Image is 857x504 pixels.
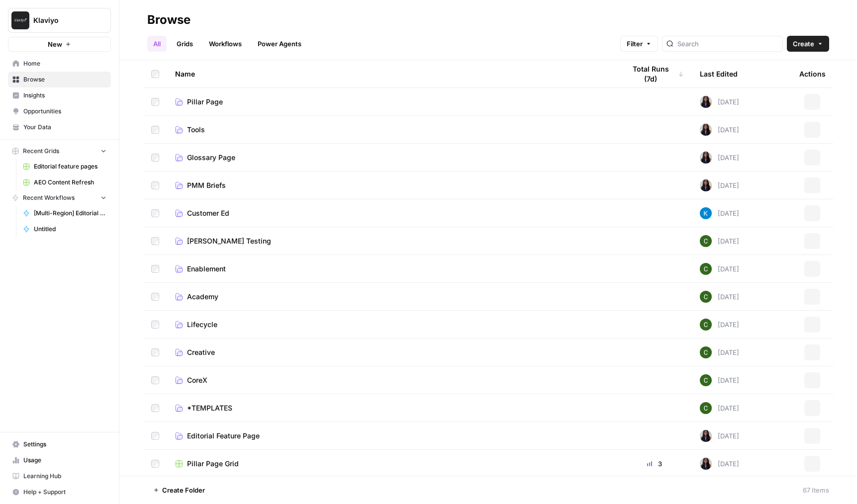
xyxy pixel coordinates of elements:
[175,459,609,469] a: Pillar Page Grid
[175,320,609,330] a: Lifecycle
[23,123,106,132] span: Your Data
[175,236,609,246] a: [PERSON_NAME] Testing
[175,125,609,135] a: Tools
[187,431,260,441] span: Editorial Feature Page
[175,431,609,441] a: Editorial Feature Page
[8,103,111,119] a: Opportunities
[700,96,712,108] img: rox323kbkgutb4wcij4krxobkpon
[23,440,106,449] span: Settings
[23,147,59,156] span: Recent Grids
[147,482,211,498] button: Create Folder
[787,36,829,52] button: Create
[175,292,609,302] a: Academy
[677,39,778,49] input: Search
[700,124,739,136] div: [DATE]
[793,39,814,49] span: Create
[187,292,218,302] span: Academy
[625,459,684,469] div: 3
[8,37,111,52] button: New
[700,291,712,303] img: 14qrvic887bnlg6dzgoj39zarp80
[700,319,712,331] img: 14qrvic887bnlg6dzgoj39zarp80
[175,60,609,87] div: Name
[700,152,739,164] div: [DATE]
[8,190,111,205] button: Recent Workflows
[8,8,111,33] button: Workspace: Klaviyo
[147,12,190,28] div: Browse
[700,179,712,191] img: rox323kbkgutb4wcij4krxobkpon
[700,319,739,331] div: [DATE]
[700,96,739,108] div: [DATE]
[187,153,235,163] span: Glossary Page
[700,374,712,386] img: 14qrvic887bnlg6dzgoj39zarp80
[18,159,111,174] a: Editorial feature pages
[187,347,215,357] span: Creative
[175,208,609,218] a: Customer Ed
[11,11,29,29] img: Klaviyo Logo
[187,180,226,190] span: PMM Briefs
[700,263,712,275] img: 14qrvic887bnlg6dzgoj39zarp80
[175,97,609,107] a: Pillar Page
[147,36,167,52] a: All
[700,291,739,303] div: [DATE]
[700,60,738,87] div: Last Edited
[700,430,739,442] div: [DATE]
[187,375,207,385] span: CoreX
[34,178,106,187] span: AEO Content Refresh
[8,56,111,72] a: Home
[8,484,111,500] button: Help + Support
[187,459,239,469] span: Pillar Page Grid
[187,403,232,413] span: *TEMPLATES
[187,320,217,330] span: Lifecycle
[700,207,739,219] div: [DATE]
[252,36,307,52] a: Power Agents
[23,472,106,481] span: Learning Hub
[700,235,739,247] div: [DATE]
[8,144,111,159] button: Recent Grids
[700,346,739,358] div: [DATE]
[203,36,248,52] a: Workflows
[34,225,106,234] span: Untitled
[700,152,712,164] img: rox323kbkgutb4wcij4krxobkpon
[8,72,111,87] a: Browse
[799,60,826,87] div: Actions
[162,485,205,495] span: Create Folder
[8,452,111,468] a: Usage
[34,209,106,218] span: [Multi-Region] Editorial feature page
[18,221,111,237] a: Untitled
[187,208,229,218] span: Customer Ed
[23,59,106,68] span: Home
[23,107,106,116] span: Opportunities
[700,458,739,470] div: [DATE]
[700,124,712,136] img: rox323kbkgutb4wcij4krxobkpon
[700,346,712,358] img: 14qrvic887bnlg6dzgoj39zarp80
[627,39,643,49] span: Filter
[8,436,111,452] a: Settings
[175,375,609,385] a: CoreX
[23,456,106,465] span: Usage
[187,236,271,246] span: [PERSON_NAME] Testing
[34,162,106,171] span: Editorial feature pages
[171,36,199,52] a: Grids
[23,91,106,100] span: Insights
[700,263,739,275] div: [DATE]
[700,207,712,219] img: zdhmu8j9dpt46ofesn2i0ad6n35e
[700,402,712,414] img: 14qrvic887bnlg6dzgoj39zarp80
[33,15,94,25] span: Klaviyo
[23,488,106,497] span: Help + Support
[187,264,226,274] span: Enablement
[175,264,609,274] a: Enablement
[700,430,712,442] img: rox323kbkgutb4wcij4krxobkpon
[18,205,111,221] a: [Multi-Region] Editorial feature page
[8,87,111,103] a: Insights
[700,179,739,191] div: [DATE]
[175,347,609,357] a: Creative
[18,174,111,190] a: AEO Content Refresh
[175,153,609,163] a: Glossary Page
[187,125,205,135] span: Tools
[175,403,609,413] a: *TEMPLATES
[625,60,684,87] div: Total Runs (7d)
[8,119,111,135] a: Your Data
[700,458,712,470] img: rox323kbkgutb4wcij4krxobkpon
[700,402,739,414] div: [DATE]
[48,39,62,49] span: New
